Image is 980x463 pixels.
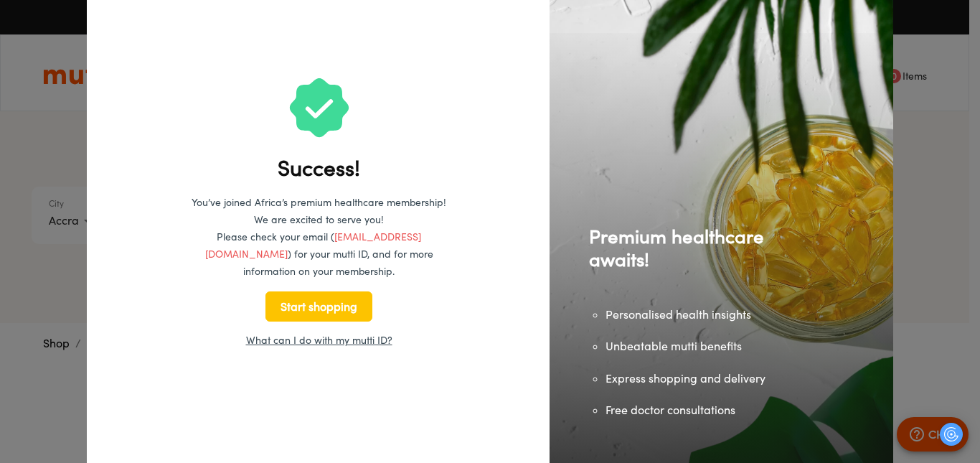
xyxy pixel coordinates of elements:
li: Unbeatable mutti benefits [606,338,789,355]
li: Free doctor consultations [606,402,789,418]
h1: Success! [278,154,360,182]
li: Express shopping and delivery [606,370,789,387]
p: Premium healthcare awaits! [589,225,789,271]
p: You’ve joined Africa’s premium healthcare membership! We are excited to serve you! Please check y... [182,194,456,280]
span: Start shopping [281,296,357,317]
li: Personalised health insights [606,307,789,323]
a: What can I do with my mutti ID? [246,333,392,347]
button: Start shopping [265,291,372,322]
span: [EMAIL_ADDRESS][DOMAIN_NAME] [205,230,422,260]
